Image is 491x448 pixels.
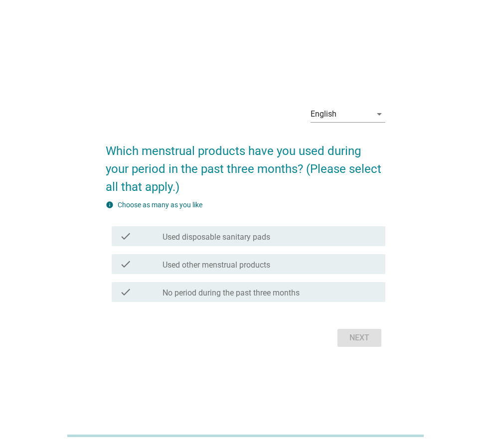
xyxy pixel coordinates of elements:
[163,232,270,242] label: Used disposable sanitary pads
[163,288,300,298] label: No period during the past three months
[163,260,270,270] label: Used other menstrual products
[373,108,385,120] i: arrow_drop_down
[120,230,132,242] i: check
[106,201,114,209] i: info
[120,258,132,270] i: check
[120,286,132,298] i: check
[106,132,385,196] h2: Which menstrual products have you used during your period in the past three months? (Please selec...
[311,110,336,119] div: English
[118,201,202,209] label: Choose as many as you like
